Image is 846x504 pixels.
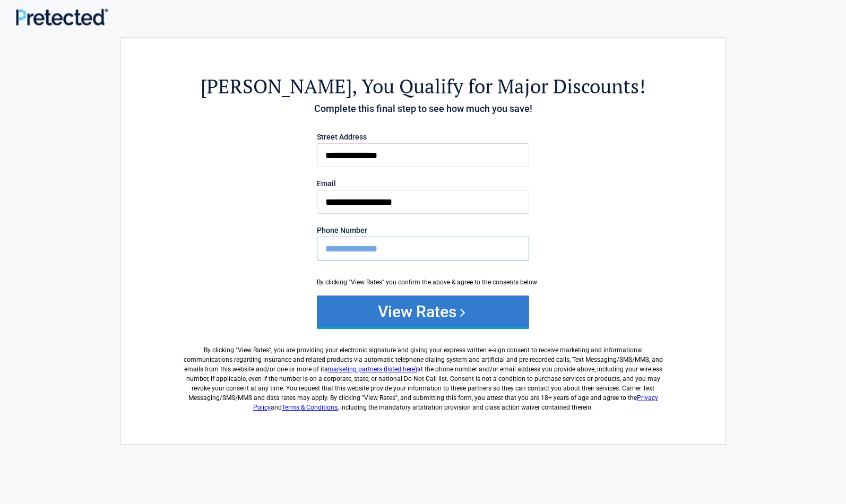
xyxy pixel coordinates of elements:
label: Street Address [317,133,529,141]
span: [PERSON_NAME] [201,73,352,99]
a: marketing partners (listed here) [327,366,417,373]
h4: Complete this final step to see how much you save! [179,102,667,116]
label: By clicking " ", you are providing your electronic signature and giving your express written e-si... [179,337,667,412]
span: View Rates [238,346,269,354]
img: Main Logo [16,8,108,25]
label: Email [317,180,529,187]
button: View Rates [317,296,529,327]
label: Phone Number [317,227,529,234]
div: By clicking "View Rates" you confirm the above & agree to the consents below [317,277,529,287]
h2: , You Qualify for Major Discounts! [179,73,667,99]
a: Terms & Conditions [282,404,338,411]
